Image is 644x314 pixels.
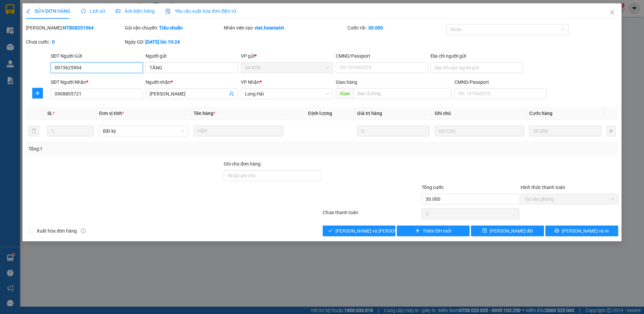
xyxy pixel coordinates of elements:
[159,25,183,30] b: Tiêu chuẩn
[229,91,234,97] span: user-add
[328,228,333,234] span: check
[63,25,94,30] b: NTB08251964
[125,38,222,46] div: Ngày GD:
[64,30,111,39] div: 0702027539
[145,39,180,45] b: [DATE] lúc 10:24
[6,6,16,13] span: Gửi:
[245,63,329,73] span: 44 NTB
[431,52,523,60] div: Địa chỉ người gửi
[64,6,80,13] span: Nhận:
[454,78,547,86] div: CMND/Passport
[431,62,523,73] input: Địa chỉ của người gửi
[5,43,60,51] div: 30.000
[354,88,452,99] input: Dọc đường
[368,25,383,30] b: 30.000
[224,170,321,181] input: Ghi chú đơn hàng
[6,14,59,22] div: [PERSON_NAME]
[415,228,420,234] span: plus
[116,8,155,14] span: Ảnh kiện hàng
[146,52,238,60] div: Người gửi
[336,52,428,60] div: CMND/Passport
[224,161,261,167] label: Ghi chú đơn hàng
[26,8,70,14] span: SỬA ĐƠN HÀNG
[51,78,143,86] div: SĐT Người Nhận
[609,10,615,15] span: close
[521,185,565,190] label: Hình thức thanh toán
[99,111,124,116] span: Đơn vị tính
[607,126,615,136] button: plus
[490,227,533,235] span: [PERSON_NAME] đổi
[435,126,524,136] input: Ghi Chú
[32,88,43,99] button: plus
[423,227,451,235] span: Thêm ĐH mới
[103,126,184,136] span: Bất kỳ
[52,39,55,45] b: 0
[26,9,31,13] span: edit
[335,227,426,235] span: [PERSON_NAME] và [PERSON_NAME] hàng
[525,194,614,204] span: Tại văn phòng
[5,44,11,51] span: R :
[34,227,79,235] span: Xuất hóa đơn hàng
[64,6,111,22] div: 93 NTB Q1
[26,38,123,46] div: Chưa cước :
[562,227,609,235] span: [PERSON_NAME] và In
[81,8,105,14] span: Lịch sử
[529,111,552,116] span: Cước hàng
[146,78,238,86] div: Người nhận
[47,111,53,116] span: SL
[165,8,236,14] span: Yêu cầu xuất hóa đơn điện tử
[255,25,284,30] b: viet.hoamaivt
[422,185,444,190] span: Tổng cước
[471,226,544,236] button: save[PERSON_NAME] đổi
[6,22,59,31] div: 0907307773
[308,111,332,116] span: Định lượng
[357,126,429,136] input: 0
[545,226,618,236] button: printer[PERSON_NAME] và In
[29,126,39,136] button: delete
[81,229,86,233] span: info-circle
[6,6,59,14] div: Long Hải
[194,111,215,116] span: Tên hàng
[336,88,354,99] span: Giao
[397,226,470,236] button: plusThêm ĐH mới
[51,52,143,60] div: SĐT Người Gửi
[529,126,601,136] input: 0
[125,24,222,32] div: Gói vận chuyển:
[603,3,622,22] button: Close
[81,9,86,13] span: clock-circle
[165,9,171,14] img: icon
[33,90,43,96] span: plus
[224,24,346,32] div: Nhân viên tạo:
[64,22,111,30] div: AN
[554,228,559,234] span: printer
[432,107,527,120] th: Ghi chú
[323,226,395,236] button: check[PERSON_NAME] và [PERSON_NAME] hàng
[347,24,445,32] div: Cước rồi :
[26,24,123,32] div: [PERSON_NAME]:
[336,79,357,85] span: Giao hàng
[357,111,382,116] span: Giá trị hàng
[241,52,333,60] div: VP gửi
[482,228,487,234] span: save
[29,145,249,152] div: Tổng: 1
[322,209,421,221] div: Chưa thanh toán
[241,79,260,85] span: VP Nhận
[194,126,283,136] input: VD: Bàn, Ghế
[245,89,329,99] span: Long Hải
[116,9,120,13] span: picture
